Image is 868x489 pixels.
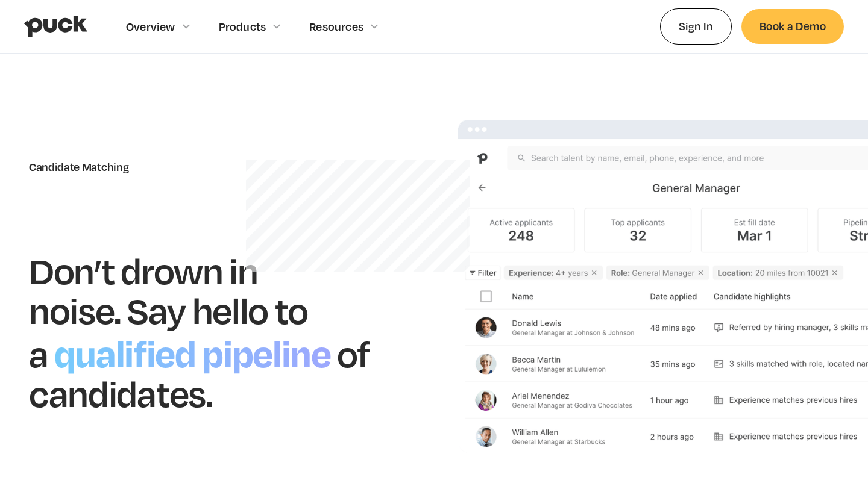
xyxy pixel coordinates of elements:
[126,20,175,33] div: Overview
[309,20,363,33] div: Resources
[48,326,337,378] h1: qualified pipeline
[29,160,410,173] div: Candidate Matching
[29,248,308,375] h1: Don’t drown in noise. Say hello to a
[741,9,844,43] a: Book a Demo
[219,20,266,33] div: Products
[660,8,732,44] a: Sign In
[29,331,370,416] h1: of candidates.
